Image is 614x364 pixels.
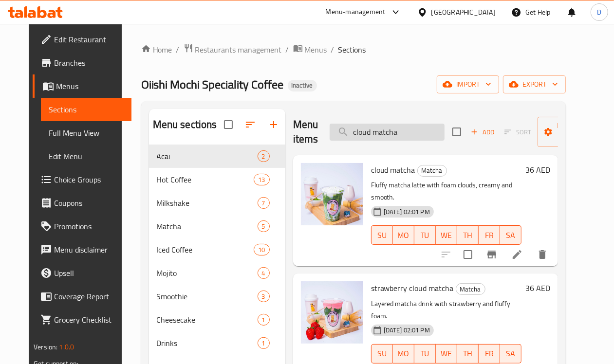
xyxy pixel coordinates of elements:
div: Matcha [417,165,447,177]
button: SA [500,344,521,364]
span: [DATE] 02:01 PM [380,207,434,217]
button: Manage items [538,117,603,147]
button: import [437,75,499,93]
span: Iced Coffee [157,244,254,255]
a: Branches [33,51,131,74]
span: Upsell [54,267,124,279]
span: D [597,7,601,18]
span: TH [461,228,475,242]
a: Edit Restaurant [33,28,131,51]
span: SA [504,346,518,361]
span: Acai [157,150,258,162]
span: Coverage Report [54,291,124,302]
nav: breadcrumb [141,43,566,56]
span: Choice Groups [54,174,124,185]
div: Drinks1 [149,331,285,355]
li: / [331,44,335,55]
a: Promotions [33,215,131,238]
span: 1 [258,339,269,348]
span: TH [461,346,475,361]
button: TU [414,225,436,245]
a: Edit menu item [511,249,523,260]
button: Branch-specific-item [480,243,503,266]
span: Hot Coffee [157,174,254,185]
button: SU [371,344,393,364]
span: Full Menu View [49,127,124,139]
span: Drinks [157,337,258,349]
span: TU [418,228,432,242]
span: Matcha [157,220,258,232]
span: FR [483,228,496,242]
span: Menus [305,44,327,55]
nav: Menu sections [149,141,285,359]
span: Restaurants management [195,44,282,55]
span: Milkshake [157,197,258,209]
div: [GEOGRAPHIC_DATA] [431,7,496,18]
button: TH [457,344,479,364]
a: Menus [33,74,131,98]
h2: Menu sections [153,117,217,132]
span: Edit Restaurant [54,34,124,45]
span: Manage items [545,120,595,144]
button: delete [531,243,554,266]
button: Add [467,125,498,140]
span: MO [397,228,410,242]
span: Matcha [418,165,447,176]
div: Matcha5 [149,215,285,238]
span: TU [418,346,432,361]
a: Sections [41,98,131,121]
span: [DATE] 02:01 PM [380,326,434,335]
button: SU [371,225,393,245]
a: Full Menu View [41,121,131,145]
span: Matcha [456,284,485,295]
span: Promotions [54,220,124,232]
button: TU [414,344,436,364]
span: 2 [258,152,269,161]
a: Coupons [33,191,131,215]
img: strawberry cloud matcha [301,281,363,344]
h6: 36 AED [525,163,550,177]
span: cloud matcha [371,163,415,177]
h2: Menu items [293,117,318,146]
input: search [330,124,445,141]
button: FR [479,344,500,364]
button: WE [436,225,457,245]
span: strawberry cloud matcha [371,281,454,295]
span: Select to update [458,244,478,265]
span: Mojito [157,267,258,279]
span: 3 [258,292,269,301]
span: SA [504,228,518,242]
div: Menu-management [326,6,386,18]
span: Select all sections [218,114,239,135]
a: Edit Menu [41,145,131,168]
div: items [258,291,270,302]
span: Menu disclaimer [54,244,124,255]
button: TH [457,225,479,245]
div: items [258,220,270,232]
span: FR [483,346,496,361]
span: Coupons [54,197,124,209]
a: Restaurants management [184,43,282,56]
span: Cheesecake [157,314,258,326]
span: WE [440,346,453,361]
span: 5 [258,222,269,231]
span: 7 [258,199,269,208]
span: Add [469,127,496,138]
span: 10 [254,245,269,255]
button: SA [500,225,521,245]
a: Home [141,44,172,55]
div: Smoothie [157,291,258,302]
span: 4 [258,269,269,278]
span: Sort sections [239,113,262,136]
div: items [254,174,269,185]
img: cloud matcha [301,163,363,225]
div: items [258,150,270,162]
h6: 36 AED [525,281,550,295]
div: Hot Coffee13 [149,168,285,191]
button: MO [393,225,414,245]
span: Menus [56,80,124,92]
span: Oiishi Mochi Speciality Coffee [141,73,284,95]
span: SU [375,228,389,242]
